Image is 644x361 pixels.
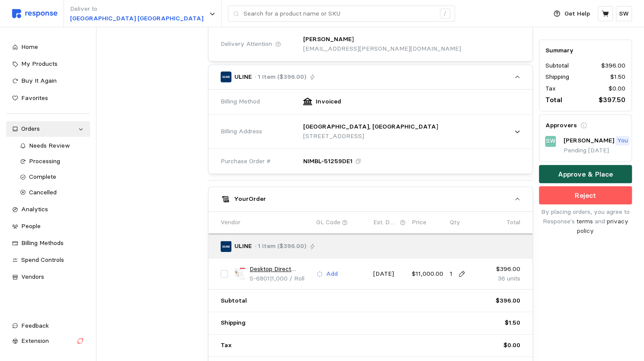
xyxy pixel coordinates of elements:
[14,169,90,185] a: Complete
[70,14,203,23] p: [GEOGRAPHIC_DATA] [GEOGRAPHIC_DATA]
[303,122,438,132] p: [GEOGRAPHIC_DATA], [GEOGRAPHIC_DATA]
[303,132,438,141] p: [STREET_ADDRESS]
[21,222,41,230] span: People
[505,318,520,328] p: $1.50
[6,252,90,268] a: Spend Controls
[545,73,569,82] p: Shipping
[539,208,632,236] p: By placing orders, you agree to Response's and
[21,322,49,329] span: Feedback
[6,121,90,137] a: Orders
[601,61,625,71] p: $396.00
[373,218,398,227] p: Est. Delivery
[6,39,90,55] a: Home
[545,84,556,93] p: Tax
[316,269,338,279] button: Add
[539,165,632,184] button: Approve & Place
[234,194,266,203] h5: Your Order
[564,136,614,146] p: [PERSON_NAME]
[221,296,247,306] p: Subtotal
[208,90,532,174] div: ULINE· 1 Item ($396.00)
[29,188,57,196] span: Cancelled
[316,218,340,227] p: GL Code
[244,6,435,22] input: Search for a product name or SKU
[548,6,595,22] button: Get Help
[412,218,426,227] p: Price
[21,60,58,68] span: My Products
[21,239,64,247] span: Billing Methods
[21,94,48,102] span: Favorites
[6,219,90,234] a: People
[619,9,629,19] p: SW
[6,318,90,334] button: Feedback
[21,124,75,134] div: Orders
[6,90,90,106] a: Favorites
[234,242,252,251] p: ULINE
[599,95,625,106] p: $397.50
[21,43,38,51] span: Home
[6,73,90,89] a: Buy It Again
[250,274,270,282] span: S-6801
[6,56,90,72] a: My Products
[221,127,262,136] span: Billing Address
[545,46,625,55] h5: Summary
[450,269,452,279] p: 1
[221,157,271,166] span: Purchase Order #
[576,217,593,225] a: terms
[450,218,460,227] p: Qty
[488,274,520,284] p: 36 units
[6,202,90,217] a: Analytics
[12,9,58,18] img: svg%3e
[6,235,90,251] a: Billing Methods
[14,154,90,169] a: Processing
[303,157,352,166] p: NIMBL-51259DE1
[303,44,461,54] p: [EMAIL_ADDRESS][PERSON_NAME][DOMAIN_NAME]
[545,95,562,106] p: Total
[14,185,90,200] a: Cancelled
[545,61,569,71] p: Subtotal
[575,190,596,201] p: Reject
[221,39,272,49] span: Delivery Attention
[21,205,48,213] span: Analytics
[326,269,338,279] p: Add
[488,264,520,274] p: $396.00
[208,65,532,89] button: ULINE· 1 Item ($396.00)
[496,296,520,306] p: $396.00
[6,333,90,349] button: Extension
[564,146,625,156] p: Pending [DATE]
[303,35,353,44] p: [PERSON_NAME]
[21,77,57,84] span: Buy It Again
[21,256,64,264] span: Spend Controls
[14,138,90,154] a: Needs Review
[610,73,625,82] p: $1.50
[503,341,520,350] p: $0.00
[609,84,625,93] p: $0.00
[545,137,555,146] p: SW
[29,173,56,180] span: Complete
[315,97,341,106] p: Invoiced
[208,187,532,211] button: YourOrder
[617,136,628,146] p: You
[506,218,520,227] p: Total
[21,337,49,345] span: Extension
[564,9,590,19] p: Get Help
[558,169,613,180] p: Approve & Place
[545,121,577,130] h5: Approvers
[234,268,247,280] img: S-6801_txt_USEng
[616,6,632,21] button: SW
[412,269,444,279] p: $11,000.00
[221,97,260,106] span: Billing Method
[440,9,450,19] div: /
[373,269,405,279] p: [DATE]
[250,264,310,274] a: Desktop Direct Thermal Labels - 21⁄4x 11⁄4"
[221,318,246,328] p: Shipping
[234,72,252,82] p: ULINE
[270,274,304,282] span: | 1,000 / Roll
[255,242,306,251] p: · 1 Item ($396.00)
[70,4,203,14] p: Deliver to
[29,157,60,165] span: Processing
[255,72,306,82] p: · 1 Item ($396.00)
[6,269,90,285] a: Vendors
[221,341,232,350] p: Tax
[29,142,70,149] span: Needs Review
[539,187,632,205] button: Reject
